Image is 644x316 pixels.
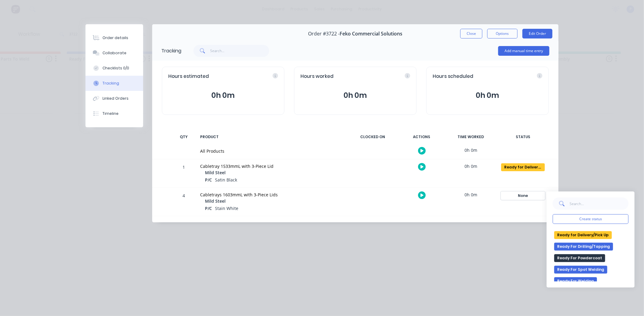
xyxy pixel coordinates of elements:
[102,96,129,101] div: Linked Orders
[522,29,552,38] button: Edit Order
[210,45,270,57] input: Search...
[102,50,126,56] div: Collaborate
[553,214,629,224] button: Create status
[501,163,545,171] button: Ready for Delivery/Pick Up
[86,91,143,106] button: Linked Orders
[86,76,143,91] button: Tracking
[300,73,334,80] span: Hours worked
[350,131,395,143] div: CLOCKED ON
[102,65,129,71] div: Checklists 0/0
[554,231,612,239] button: Ready for Delivery/Pick Up
[86,106,143,121] button: Timeline
[554,254,605,262] button: Ready For Powdercoat
[205,205,212,211] span: P/C
[501,163,545,171] div: Ready for Delivery/Pick Up
[205,177,212,183] span: P/C
[86,30,143,45] button: Order details
[86,45,143,61] button: Collaborate
[175,131,193,143] div: QTY
[168,90,278,101] button: 0h 0m
[448,131,494,143] div: TIME WORKED
[215,205,238,211] span: Stain White
[448,188,494,201] div: 0h 0m
[200,148,343,154] div: All Products
[554,243,613,251] button: Ready For Drilling/Tapping
[102,111,119,116] div: Timeline
[168,73,209,80] span: Hours estimated
[554,277,597,285] button: Ready For Welding
[102,35,128,41] div: Order details
[175,189,193,216] div: 4
[215,177,237,183] span: Satin Black
[460,29,482,38] button: Close
[497,131,549,143] div: STATUS
[300,90,410,101] button: 0h 0m
[554,266,607,274] button: Ready For Spot Welding
[308,31,340,37] span: Order #3722 -
[205,198,226,204] span: Mild Steel
[205,169,226,176] span: Mild Steel
[399,131,444,143] div: ACTIONS
[433,73,473,80] span: Hours scheduled
[498,46,549,56] button: Add manual time entry
[86,61,143,76] button: Checklists 0/0
[448,143,494,157] div: 0h 0m
[161,47,181,55] div: Tracking
[200,191,343,198] div: Cabletrays 1603mmL with 3-Piece Lids
[175,160,193,188] div: 1
[200,163,343,169] div: Cabletray 1533mmL with 3-Piece Lid
[196,131,346,143] div: PRODUCT
[487,29,518,38] button: Options
[433,90,542,101] button: 0h 0m
[501,191,545,200] button: None
[569,198,629,210] input: Search...
[102,81,119,86] div: Tracking
[340,31,403,37] span: Feko Commercial Solutions
[448,159,494,173] div: 0h 0m
[501,192,545,200] div: None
